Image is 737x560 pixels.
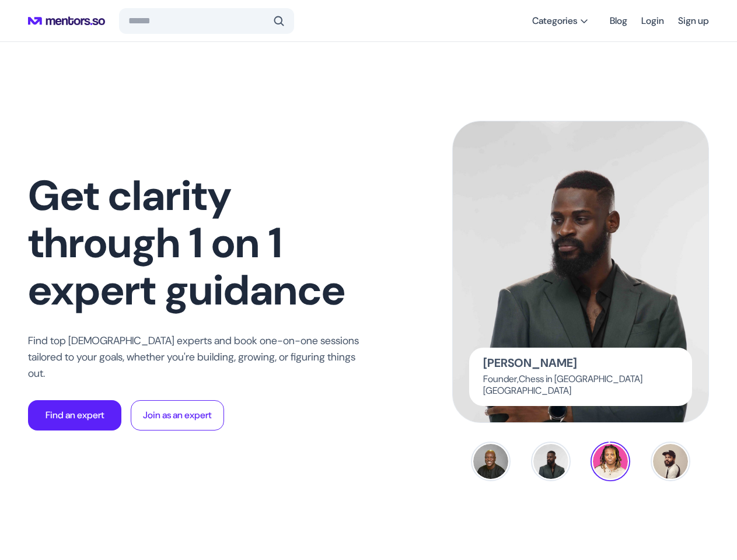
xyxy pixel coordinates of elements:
button: AS [651,442,690,481]
button: TU [531,442,571,481]
p: Find top [DEMOGRAPHIC_DATA] experts and book one-on-one sessions tailored to your goals, whether ... [28,332,366,381]
img: Tunde Onakoya [453,121,708,422]
p: [PERSON_NAME] [483,357,577,369]
p: Founder Chess in [GEOGRAPHIC_DATA] [GEOGRAPHIC_DATA] [483,373,678,397]
a: Login [641,10,664,32]
a: Blog [610,10,627,32]
button: Categories [525,10,596,32]
button: Join as an expert [131,400,224,430]
span: Categories [532,15,577,27]
h1: Get clarity through 1 on 1 expert guidance [28,172,366,314]
p: Find an expert [46,408,104,422]
img: AS [653,444,688,479]
button: Find an expert [28,400,121,430]
button: BA [471,442,511,481]
a: Sign up [678,10,709,32]
button: PE [591,442,630,481]
img: BA [473,444,508,479]
span: , [517,373,519,385]
img: PE [593,444,628,479]
img: TU [533,444,568,479]
p: Join as an expert [143,408,212,422]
